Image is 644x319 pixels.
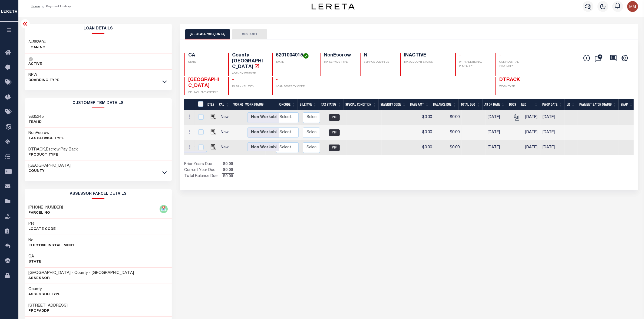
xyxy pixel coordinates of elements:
[232,78,234,82] span: -
[459,53,461,58] span: -
[329,114,340,121] span: PIF
[431,99,459,110] th: Balance Due: activate to sort column ascending
[324,53,354,59] h4: NonEscrow
[499,85,533,89] p: WORK TYPE
[499,78,520,82] span: DTRACK
[540,140,565,155] td: [DATE]
[507,99,519,110] th: Docs
[564,99,577,110] th: LD: activate to sort column ascending
[329,145,340,151] span: PIF
[523,125,540,140] td: [DATE]
[499,60,533,68] p: CONFIDENTIAL PROPERTY
[379,99,408,110] th: Severity Code: activate to sort column ascending
[408,99,431,110] th: Base Amt: activate to sort column ascending
[540,110,565,125] td: [DATE]
[232,53,266,70] h4: County - [GEOGRAPHIC_DATA]
[627,1,638,12] img: svg+xml;base64,PHN2ZyB4bWxucz0iaHR0cDovL3d3dy53My5vcmcvMjAwMC9zdmciIHBvaW50ZXItZXZlbnRzPSJub25lIi...
[540,99,564,110] th: PWOP Date: activate to sort column ascending
[411,140,434,155] td: $0.00
[270,99,298,110] th: ReasonCode: activate to sort column ascending
[217,99,231,110] th: CAL: activate to sort column ascending
[188,60,222,64] p: STATE
[205,99,217,110] th: DTLS
[222,174,234,180] span: $0.00
[29,270,134,276] h3: [GEOGRAPHIC_DATA] - County - [GEOGRAPHIC_DATA]
[29,303,68,308] h3: [STREET_ADDRESS]
[540,125,565,140] td: [DATE]
[29,72,60,78] h3: NEW
[411,125,434,140] td: $0.00
[483,99,507,110] th: As of Date: activate to sort column ascending
[324,60,354,64] p: TAX SERVICE TYPE
[29,259,42,265] p: State
[29,254,42,259] h3: CA
[232,85,266,89] p: IN BANKRUPTCY
[29,221,34,227] h3: PR
[222,162,234,167] span: $0.00
[243,99,279,110] th: Work Status
[364,53,394,59] h4: N
[29,227,56,232] p: Locate Code
[523,140,540,155] td: [DATE]
[185,29,230,39] button: [GEOGRAPHIC_DATA]
[29,243,75,249] p: Elective Installment
[231,99,243,110] th: WorkQ
[219,125,233,140] td: New
[29,120,44,125] p: TBM ID
[29,136,64,141] p: Tax Service Type
[29,308,68,314] p: PropAddr
[486,140,510,155] td: [DATE]
[29,287,61,292] h3: County
[344,99,379,110] th: Special Condition: activate to sort column ascending
[364,60,394,64] p: SERVICE OVERRIDE
[276,78,278,82] span: -
[188,53,222,59] h4: CA
[194,99,205,110] th: &nbsp;
[499,53,501,58] span: -
[619,99,635,110] th: SNAP: activate to sort column ascending
[404,53,449,59] h4: INACTIVE
[31,5,40,8] a: Home
[459,60,489,68] p: WITH ADDITIONAL PROPERTY
[188,91,222,95] p: DELINQUENT AGENCY
[29,152,78,158] p: Product Type
[25,189,172,199] h2: ASSESSOR PARCEL DETAILS
[232,72,266,76] p: AGENCY WEBSITE
[29,292,61,297] p: Assessor Type
[5,124,14,131] i: travel_explore
[29,276,134,281] p: Assessor
[29,114,44,120] h3: 3335245
[29,40,46,45] h3: 34583694
[459,99,483,110] th: Total DLQ: activate to sort column ascending
[319,99,344,110] th: Tax Status: activate to sort column ascending
[523,110,540,125] td: [DATE]
[276,60,313,64] p: TAX ID
[519,99,540,110] th: ELD: activate to sort column ascending
[29,45,46,51] p: LOAN NO
[29,147,78,152] h3: DTRACK,Escrow Pay Back
[188,78,219,88] span: [GEOGRAPHIC_DATA]
[222,167,234,173] span: $0.00
[29,210,63,216] p: PARCEL NO
[25,24,172,34] h2: Loan Details
[434,110,462,125] td: $0.00
[29,62,42,67] p: ACTIVE
[232,29,267,39] button: HISTORY
[276,85,313,89] p: LOAN SEVERITY CODE
[29,130,64,136] h3: NonEscrow
[184,99,194,110] th: &nbsp;&nbsp;&nbsp;&nbsp;&nbsp;&nbsp;&nbsp;&nbsp;&nbsp;&nbsp;
[329,129,340,136] span: PIF
[434,125,462,140] td: $0.00
[184,173,222,179] td: Total Balance Due
[184,167,222,173] td: Current Year Due
[25,98,172,108] h2: CUSTOMER TBM DETAILS
[486,125,510,140] td: [DATE]
[219,140,233,155] td: New
[411,110,434,125] td: $0.00
[486,110,510,125] td: [DATE]
[404,60,449,64] p: TAX ACCOUNT STATUS
[219,110,233,125] td: New
[184,162,222,167] td: Prior Years Due
[276,53,313,59] h4: 6201004015
[29,205,63,210] h3: [PHONE_NUMBER]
